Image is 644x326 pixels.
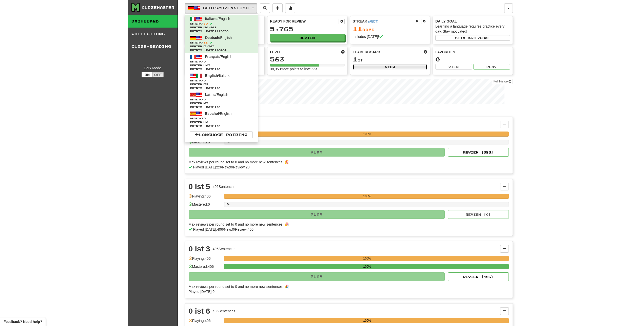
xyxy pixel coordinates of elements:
div: Max reviews per round set to 0 and no more new sentences! 🎉 [189,222,506,227]
span: Review: 5,765 [190,45,253,48]
span: Français [205,55,220,59]
button: View [435,64,472,70]
a: Language Pairing [190,131,253,138]
span: 0 [204,98,206,101]
span: Deutsch [205,36,219,40]
button: More stats [285,3,295,13]
span: Streak: [190,117,253,120]
span: Español [205,112,219,116]
div: Mastered: 0 [189,140,222,148]
span: / Italiano [205,74,230,78]
a: Español/EnglishStreak:0 Review:10Points [DATE]:0 [185,110,258,129]
span: Italiano [205,17,218,21]
span: Review: 20,942 [190,26,253,29]
span: / [234,227,235,231]
button: Play [189,272,445,281]
span: Points [DATE]: 0 [190,67,253,71]
span: Review: 107 [190,63,253,67]
p: In Progress [185,109,513,114]
div: 100% [226,318,509,323]
div: 5,765 [270,26,345,32]
span: / [232,165,233,169]
a: (AEDT) [368,20,378,23]
span: / English [205,17,230,21]
span: Streak: [190,22,253,26]
span: Streak: [190,41,253,45]
span: Streak: [190,60,253,63]
button: Play [189,210,445,219]
span: / [223,227,224,231]
span: Leaderboard [353,50,380,55]
div: Max reviews per round set to 0 and no more new sentences! 🎉 [189,284,506,289]
div: 0 ist 6 [189,307,210,315]
span: 11 [353,25,362,32]
div: 0 [435,56,510,62]
div: Playing: 406 [189,194,222,202]
span: Streak: [190,79,253,82]
div: 406 Sentences [213,184,236,189]
div: Favorites [435,50,510,55]
span: Points [DATE]: 0 [190,86,253,90]
div: st [353,56,427,63]
div: 0 Ist 5 [189,183,210,190]
div: 406 Sentences [213,309,236,314]
span: Review: 406 [235,227,253,231]
span: This week in points, UTC [424,50,427,55]
span: / [221,165,222,169]
span: Level [270,50,281,55]
div: Mastered: 0 [189,202,222,210]
a: Collections [128,28,178,40]
button: Play [473,64,510,70]
span: Points [DATE]: 0 [190,124,253,128]
div: Mastered: 406 [189,264,222,272]
span: 60 [204,22,208,25]
span: Open feedback widget [4,319,42,324]
div: 100% [226,194,509,199]
a: Italiano/EnglishStreak:60 Review:20,942Points [DATE]:13056 [185,15,258,34]
div: Streak [353,19,414,24]
span: New: 0 [224,227,234,231]
span: Played [DATE]: 23 [193,165,221,169]
div: 0 ist 3 [189,245,210,253]
button: Play [189,148,445,157]
div: Learning a language requires practice every day. Stay motivated! [435,24,510,34]
span: New: 0 [222,165,232,169]
div: Includes [DATE]! [353,34,427,39]
span: / English [205,93,228,97]
span: Points [DATE]: 13056 [190,29,253,33]
span: 1 [353,56,358,63]
span: English [205,74,218,78]
button: Review (383) [448,148,509,157]
span: Review: 10 [190,120,253,124]
span: / English [205,55,232,59]
div: 100% [226,256,509,261]
span: Played [DATE]: 0 [189,290,214,294]
span: Review: 52 [190,82,253,86]
div: Daily Goal [435,19,510,24]
a: Dashboard [128,15,178,28]
div: 100% [226,264,509,269]
a: Deutsch/EnglishStreak:11 Review:5,765Points [DATE]:6864 [185,34,258,53]
a: English/ItalianoStreak:0 Review:52Points [DATE]:0 [185,72,258,91]
span: Score more points to level up [341,50,345,55]
button: On [142,72,153,77]
a: Full History [492,79,513,84]
div: Clozemaster [142,5,174,10]
a: Cloze-Reading [128,40,178,53]
div: 406 Sentences [213,246,236,251]
span: Played [DATE]: 406 [193,227,223,231]
a: Latina/EnglishStreak:0 Review:67Points [DATE]:0 [185,91,258,110]
div: Dark Mode [131,66,174,71]
span: a daily [463,36,480,40]
button: Search sentences [260,3,270,13]
div: Ready for Review [270,19,339,24]
button: View [353,64,427,70]
span: Review: 67 [190,101,253,105]
span: / English [205,112,231,116]
span: Points [DATE]: 6864 [190,48,253,52]
span: 11 [204,41,208,44]
span: Latina [205,93,216,97]
span: Streak: [190,98,253,101]
button: Review [270,34,345,41]
span: Points [DATE]: 0 [190,105,253,109]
